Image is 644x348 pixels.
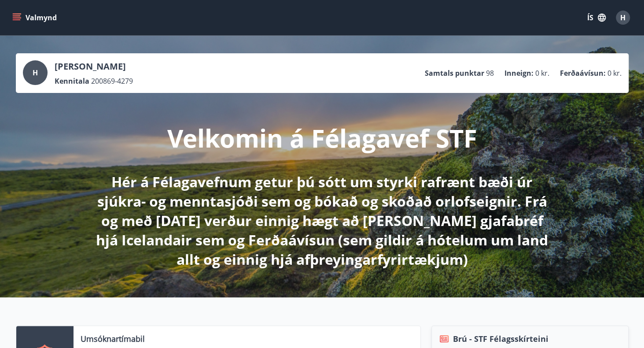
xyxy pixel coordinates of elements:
[612,7,633,28] button: H
[55,76,89,86] p: Kennitala
[535,68,549,78] span: 0 kr.
[91,76,133,86] span: 200869-4279
[167,121,477,155] p: Velkomin á Félagavef STF
[453,333,548,344] span: Brú - STF Félagsskírteini
[33,68,38,78] span: H
[90,172,555,269] p: Hér á Félagavefnum getur þú sótt um styrki rafrænt bæði úr sjúkra- og menntasjóði sem og bókað og...
[11,10,60,26] button: menu
[425,68,484,78] p: Samtals punktar
[55,60,133,73] p: [PERSON_NAME]
[620,13,626,22] span: H
[486,68,494,78] span: 98
[582,10,611,26] button: ÍS
[504,68,534,78] p: Inneign :
[560,68,606,78] p: Ferðaávísun :
[81,333,145,344] p: Umsóknartímabil
[607,68,622,78] span: 0 kr.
